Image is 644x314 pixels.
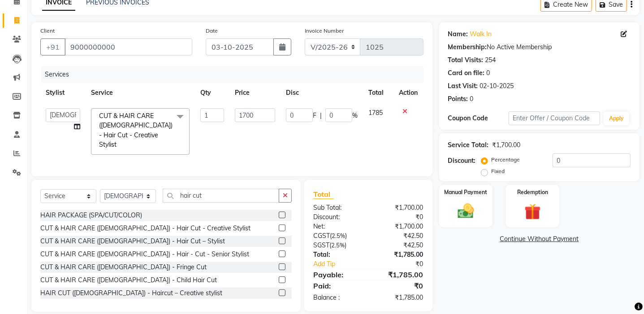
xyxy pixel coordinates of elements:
div: ₹42.50 [368,231,430,241]
span: SGST [313,241,329,249]
div: ₹0 [368,280,430,291]
span: F [313,111,316,120]
div: HAIR PACKAGE (SPA/CUT/COLOR) [40,211,142,220]
span: 1785 [368,109,383,117]
span: Total [313,190,334,199]
div: 02-10-2025 [480,81,514,91]
th: Disc [281,83,363,103]
span: 2.5% [332,232,345,239]
label: Fixed [492,167,505,175]
div: HAIR CUT ([DEMOGRAPHIC_DATA]) - Haircut – Creative stylist [40,289,222,298]
div: Sub Total: [307,203,368,212]
label: Percentage [492,156,520,164]
div: Service Total: [448,140,489,150]
img: _cash.svg [453,202,479,221]
a: x [117,140,121,149]
th: Action [394,83,424,103]
div: ₹0 [379,259,430,269]
label: Redemption [517,188,548,196]
input: Search by Name/Mobile/Email/Code [65,38,192,55]
input: Enter Offer / Coupon Code [509,111,600,125]
div: ( ) [307,241,368,250]
div: 0 [470,94,474,104]
div: ₹1,700.00 [493,140,521,150]
div: ₹1,785.00 [368,293,430,302]
div: CUT & HAIR CARE ([DEMOGRAPHIC_DATA]) - Fringe Cut [40,263,207,272]
div: Payable: [307,269,368,280]
th: Service [86,83,195,103]
div: ₹1,700.00 [368,222,430,231]
div: ₹1,785.00 [368,250,430,259]
div: Card on file: [448,68,485,78]
button: Apply [604,112,629,125]
div: Services [41,66,430,83]
div: ₹1,700.00 [368,203,430,212]
th: Stylist [40,83,86,103]
div: Membership: [448,42,487,52]
th: Total [363,83,394,103]
div: CUT & HAIR CARE ([DEMOGRAPHIC_DATA]) - Hair Cut - Creative Stylist [40,224,251,233]
div: Discount: [448,156,476,165]
a: Walk In [470,30,492,39]
a: Continue Without Payment [441,234,638,244]
input: Search or Scan [163,189,279,203]
div: ₹1,785.00 [368,269,430,280]
span: CUT & HAIR CARE ([DEMOGRAPHIC_DATA]) - Hair Cut - Creative Stylist [99,112,173,149]
div: No Active Membership [448,42,631,52]
div: Net: [307,222,368,231]
label: Client [40,27,55,35]
div: Paid: [307,280,368,291]
div: Total: [307,250,368,259]
th: Qty [195,83,229,103]
img: _gift.svg [519,202,546,222]
div: Points: [448,94,468,104]
div: Discount: [307,212,368,222]
div: CUT & HAIR CARE ([DEMOGRAPHIC_DATA]) - Child Hair Cut [40,276,217,285]
div: Last Visit: [448,81,478,91]
div: Balance : [307,293,368,302]
div: Coupon Code [448,114,509,123]
span: | [320,111,322,120]
div: CUT & HAIR CARE ([DEMOGRAPHIC_DATA]) - Hair - Cut - Senior Stylist [40,250,249,259]
th: Price [229,83,281,103]
span: CGST [313,232,330,240]
button: +91 [40,38,65,55]
div: ₹42.50 [368,241,430,250]
label: Date [206,27,218,35]
label: Manual Payment [444,188,487,196]
label: Invoice Number [305,27,344,35]
div: Name: [448,30,468,39]
span: 2.5% [331,242,345,249]
a: Add Tip [307,259,379,269]
div: Total Visits: [448,55,484,65]
div: ₹0 [368,212,430,222]
div: 254 [485,55,496,65]
span: % [352,111,358,120]
div: CUT & HAIR CARE ([DEMOGRAPHIC_DATA]) - Hair Cut – Stylist [40,237,225,246]
div: 0 [487,68,490,78]
div: ( ) [307,231,368,241]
